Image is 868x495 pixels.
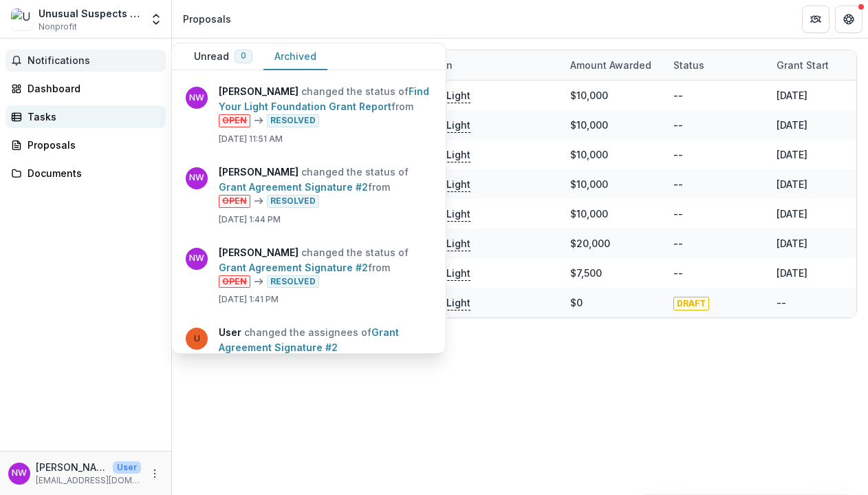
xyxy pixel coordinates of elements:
[562,50,665,80] div: Amount awarded
[673,147,683,162] div: --
[673,177,683,191] div: --
[673,236,683,251] div: --
[6,162,166,185] a: Documents
[177,9,237,29] nav: breadcrumb
[777,207,807,221] div: [DATE]
[219,85,429,112] a: Find Your Light Foundation Grant Report
[777,147,807,162] div: [DATE]
[6,105,166,128] a: Tasks
[562,58,660,72] div: Amount awarded
[665,58,713,72] div: Status
[665,50,768,80] div: Status
[39,6,141,21] div: Unusual Suspects Theatre Co
[28,138,155,152] div: Proposals
[36,460,107,474] p: [PERSON_NAME]
[39,21,77,33] span: Nonprofit
[219,326,399,353] a: Grant Agreement Signature #2
[36,474,141,487] p: [EMAIL_ADDRESS][DOMAIN_NAME]
[12,469,27,478] div: Nick Williams
[570,147,608,162] div: $10,000
[219,262,368,273] a: Grant Agreement Signature #2
[777,177,807,191] div: [DATE]
[570,295,583,310] div: $0
[835,6,862,33] button: Get Help
[219,84,432,127] p: changed the status of from
[802,6,829,33] button: Partners
[28,55,160,67] span: Notifications
[570,236,610,251] div: $20,000
[768,58,837,72] div: Grant start
[147,6,166,33] button: Open entity switcher
[777,118,807,132] div: [DATE]
[673,88,683,103] div: --
[673,266,683,280] div: --
[570,118,608,132] div: $10,000
[673,118,683,132] div: --
[570,266,602,280] div: $7,500
[673,297,709,310] span: DRAFT
[6,77,166,100] a: Dashboard
[241,51,246,61] span: 0
[28,109,155,124] div: Tasks
[183,43,263,70] button: Unread
[6,134,166,156] a: Proposals
[390,50,562,80] div: Foundation
[777,266,807,280] div: [DATE]
[570,177,608,191] div: $10,000
[219,181,368,193] a: Grant Agreement Signature #2
[570,207,608,221] div: $10,000
[777,236,807,251] div: [DATE]
[570,88,608,103] div: $10,000
[183,12,231,26] div: Proposals
[219,165,432,208] p: changed the status of from
[673,207,683,221] div: --
[777,88,807,103] div: [DATE]
[777,295,786,310] div: --
[11,8,33,30] img: Unusual Suspects Theatre Co
[6,50,166,72] button: Notifications
[219,245,432,288] p: changed the status of from
[28,166,155,180] div: Documents
[28,81,155,96] div: Dashboard
[147,465,163,482] button: More
[113,461,141,474] p: User
[263,43,327,70] button: Archived
[219,325,432,355] p: changed the assignees of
